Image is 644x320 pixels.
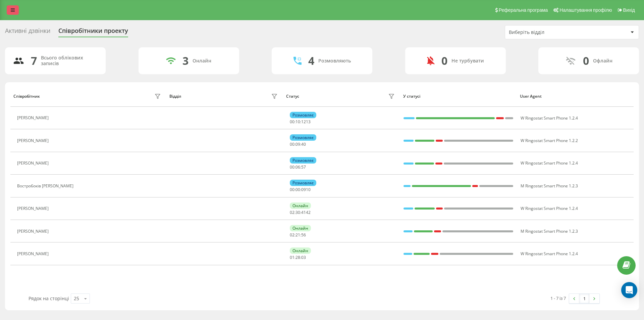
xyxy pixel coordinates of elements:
font: Співробітник [13,93,40,99]
font: 01 [290,255,294,260]
font: 10 [306,187,311,192]
font: 00:10:12 [290,119,306,125]
font: 1 [583,295,586,302]
font: : [300,232,301,238]
font: Онлайн [292,225,308,231]
font: 13 [306,119,311,125]
font: [PERSON_NAME] [17,115,49,121]
font: W Ringostat Smart Phone 1.2.4 [521,251,578,257]
font: 40 [301,141,306,147]
font: 21 [296,232,300,238]
font: Не турбувати [451,57,484,64]
font: Онлайн [292,248,308,254]
font: M Ringostat Smart Phone 1.2.3 [521,183,578,189]
font: W Ringostat Smart Phone 1.2.2 [521,138,578,143]
font: W Ringostat Smart Phone 1.2.4 [521,160,578,166]
font: [PERSON_NAME] [17,160,49,166]
font: : [294,255,296,260]
font: User Agent [520,93,542,99]
font: Вихід [623,7,635,13]
font: Рядок на сторінці [29,295,69,302]
font: Відділ [169,93,181,99]
font: Розмовляє [292,180,314,186]
font: 0 [441,53,447,68]
font: Онлайн [292,203,308,209]
font: [PERSON_NAME] [17,138,49,143]
font: Співробітники проекту [58,27,128,35]
font: : [294,164,296,170]
font: : [294,232,296,238]
font: 00 [290,141,294,147]
font: Розмовляє [292,157,314,163]
font: Налаштування профілю [559,7,612,13]
div: Open Intercom Messenger [621,282,637,298]
font: Розмовляє [292,135,314,140]
font: 1 - 7 із 7 [550,295,566,301]
font: Реферальна програма [499,7,548,13]
font: 3 [182,53,189,68]
font: Офлайн [593,57,612,64]
font: 06 [296,164,300,170]
font: Розмовляють [318,57,351,64]
font: 42 [306,210,311,215]
font: [PERSON_NAME] [17,251,49,257]
font: Всього облікових записів [41,54,83,66]
font: У статусі [403,93,420,99]
font: W Ringostat Smart Phone 1.2.4 [521,205,578,211]
font: 57 [301,164,306,170]
font: 03 [301,255,306,260]
font: 56 [301,232,306,238]
font: Востробоків [PERSON_NAME] [17,183,73,189]
font: 4 [308,53,314,68]
font: [PERSON_NAME] [17,205,49,211]
font: Активні дзвінки [5,27,50,35]
font: 02:30:41 [290,210,306,215]
font: Розмовляє [292,112,314,118]
font: 02 [290,232,294,238]
font: 00 [290,164,294,170]
font: W Ringostat Smart Phone 1.2.4 [521,115,578,121]
font: 28 [296,255,300,260]
font: : [294,141,296,147]
font: Онлайн [193,57,211,64]
font: 0 [583,53,589,68]
font: M Ringostat Smart Phone 1.2.3 [521,228,578,234]
font: 7 [31,53,37,68]
font: 00:00:09 [290,187,306,192]
font: : [300,255,301,260]
font: Виберіть відділ [509,29,544,35]
font: [PERSON_NAME] [17,228,49,234]
font: : [300,164,301,170]
font: Статус [286,93,299,99]
font: 09 [296,141,300,147]
font: : [300,141,301,147]
font: 25 [74,295,79,302]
